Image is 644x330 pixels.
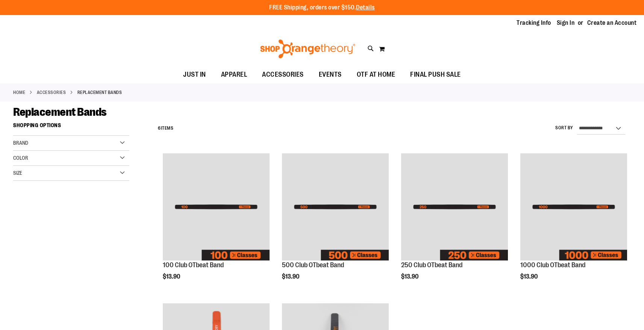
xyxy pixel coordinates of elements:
[520,153,627,261] a: Image of 1000 Club OTbeat Band
[163,153,270,260] img: Image of 100 Club OTbeat Band
[176,66,214,83] a: JUST IN
[262,66,304,83] span: ACCESSORIES
[587,19,637,27] a: Create an Account
[163,261,224,269] a: 100 Club OTbeat Band
[13,140,28,146] span: Brand
[349,66,403,83] a: OTF AT HOME
[555,125,573,131] label: Sort By
[163,273,181,280] span: $13.90
[520,261,585,269] a: 1000 Club OTbeat Band
[401,273,420,280] span: $13.90
[401,261,462,269] a: 250 Club OTbeat Band
[311,66,349,83] a: EVENTS
[13,89,25,96] a: Home
[282,153,389,261] a: Image of 500 Club OTbeat Band
[13,106,107,118] span: Replacement Bands
[158,123,173,134] h2: Items
[13,155,28,161] span: Color
[278,150,392,295] div: product
[214,66,255,83] a: APPAREL
[158,126,161,131] span: 6
[13,170,22,176] span: Size
[410,66,461,83] span: FINAL PUSH SALE
[517,150,631,295] div: product
[403,66,468,83] a: FINAL PUSH SALE
[282,153,389,260] img: Image of 500 Club OTbeat Band
[319,66,342,83] span: EVENTS
[159,150,273,295] div: product
[520,153,627,260] img: Image of 1000 Club OTbeat Band
[517,19,551,27] a: Tracking Info
[282,273,300,280] span: $13.90
[13,119,129,136] strong: Shopping Options
[401,153,508,260] img: Image of 250 Club OTbeat Band
[269,3,375,12] p: FREE Shipping, orders over $150.
[397,150,512,295] div: product
[401,153,508,261] a: Image of 250 Club OTbeat Band
[259,39,356,58] img: Shop Orangetheory
[163,153,270,261] a: Image of 100 Club OTbeat Band
[520,273,539,280] span: $13.90
[77,89,122,96] strong: Replacement Bands
[356,4,375,11] a: Details
[357,66,395,83] span: OTF AT HOME
[557,19,575,27] a: Sign In
[221,66,247,83] span: APPAREL
[255,66,311,83] a: ACCESSORIES
[37,89,66,96] a: ACCESSORIES
[183,66,206,83] span: JUST IN
[282,261,344,269] a: 500 Club OTbeat Band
